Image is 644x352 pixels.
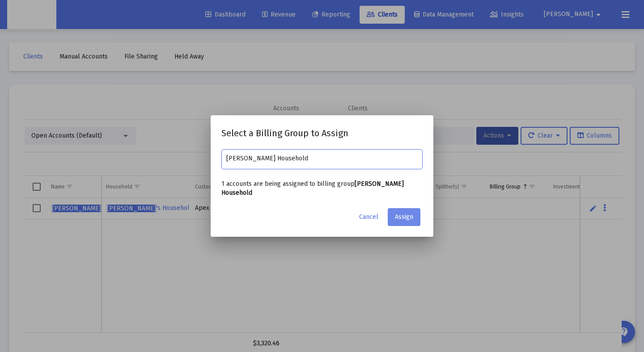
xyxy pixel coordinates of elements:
[221,180,404,197] b: [PERSON_NAME] Household
[395,213,413,221] span: Assign
[388,208,420,226] button: Assign
[221,180,423,197] p: 1 accounts are being assigned to billing group
[221,126,423,140] h2: Select a Billing Group to Assign
[359,213,378,221] span: Cancel
[226,155,418,162] input: Select a billing group
[352,208,386,226] button: Cancel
